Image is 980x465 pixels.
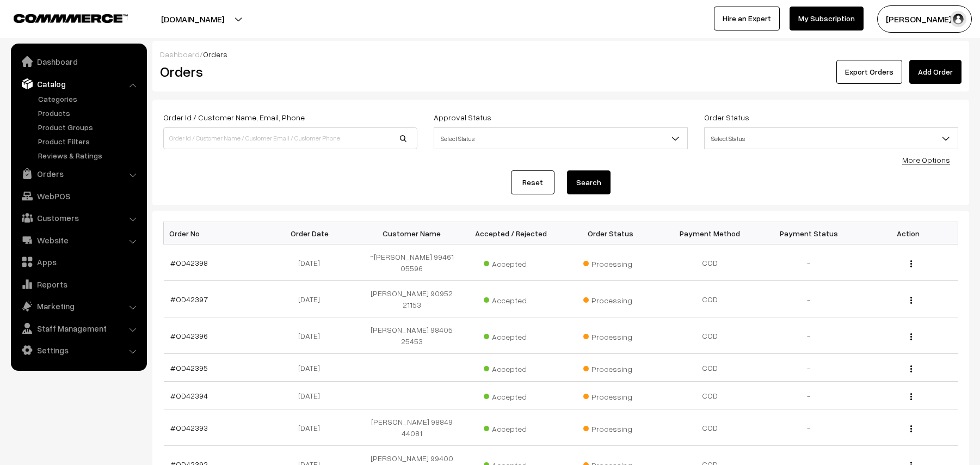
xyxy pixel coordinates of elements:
[511,170,554,194] a: Reset
[760,222,859,244] th: Payment Status
[583,328,638,342] span: Processing
[484,420,538,435] span: Accepted
[760,317,859,354] td: -
[910,365,912,372] img: Menu
[203,50,227,59] span: Orders
[35,93,143,105] a: Categories
[362,244,462,281] td: ~[PERSON_NAME] 99461 05596
[484,360,538,375] span: Accepted
[14,230,143,250] a: Website
[14,319,143,338] a: Staff Management
[35,121,143,133] a: Product Groups
[484,388,538,402] span: Accepted
[583,388,638,402] span: Processing
[35,136,143,147] a: Product Filters
[14,11,109,24] a: COMMMERCE
[263,382,362,409] td: [DATE]
[910,260,912,267] img: Menu
[910,393,912,400] img: Menu
[461,222,561,244] th: Accepted / Rejected
[909,60,961,84] a: Add Order
[14,274,143,294] a: Reports
[14,164,143,183] a: Orders
[362,222,462,244] th: Customer Name
[164,222,263,244] th: Order No
[14,296,143,316] a: Marketing
[660,244,760,281] td: COD
[14,208,143,228] a: Customers
[263,409,362,446] td: [DATE]
[583,292,638,306] span: Processing
[660,317,760,354] td: COD
[790,7,864,30] a: My Subscription
[434,112,491,123] label: Approval Status
[484,328,538,342] span: Accepted
[14,340,143,360] a: Settings
[14,74,143,94] a: Catalog
[836,60,902,84] button: Export Orders
[163,112,305,123] label: Order Id / Customer Name, Email, Phone
[660,222,760,244] th: Payment Method
[910,425,912,432] img: Menu
[35,107,143,119] a: Products
[660,409,760,446] td: COD
[561,222,661,244] th: Order Status
[760,281,859,317] td: -
[263,281,362,317] td: [DATE]
[434,127,688,149] span: Select Status
[14,252,143,272] a: Apps
[704,112,749,123] label: Order Status
[170,331,208,340] a: #OD42396
[859,222,958,244] th: Action
[362,281,462,317] td: [PERSON_NAME] 90952 21153
[704,127,958,149] span: Select Status
[660,354,760,382] td: COD
[123,5,262,33] button: [DOMAIN_NAME]
[163,127,417,149] input: Order Id / Customer Name / Customer Email / Customer Phone
[583,360,638,375] span: Processing
[484,292,538,306] span: Accepted
[484,255,538,270] span: Accepted
[362,409,462,446] td: [PERSON_NAME] 98849 44081
[160,50,200,59] a: Dashboard
[950,11,966,27] img: user
[14,14,128,22] img: COMMMERCE
[160,63,416,80] h2: Orders
[877,5,972,33] button: [PERSON_NAME] s…
[170,423,208,432] a: #OD42393
[170,295,208,304] a: #OD42397
[760,409,859,446] td: -
[263,222,362,244] th: Order Date
[362,317,462,354] td: [PERSON_NAME] 98405 25453
[160,48,961,60] div: /
[660,281,760,317] td: COD
[910,333,912,340] img: Menu
[14,52,143,71] a: Dashboard
[35,150,143,161] a: Reviews & Ratings
[902,155,950,164] a: More Options
[434,129,687,148] span: Select Status
[263,317,362,354] td: [DATE]
[760,354,859,382] td: -
[567,170,611,194] button: Search
[583,420,638,435] span: Processing
[705,129,958,148] span: Select Status
[14,186,143,206] a: WebPOS
[660,382,760,409] td: COD
[263,244,362,281] td: [DATE]
[583,255,638,270] span: Processing
[170,258,208,267] a: #OD42398
[714,7,780,30] a: Hire an Expert
[910,297,912,304] img: Menu
[263,354,362,382] td: [DATE]
[170,363,208,372] a: #OD42395
[760,382,859,409] td: -
[760,244,859,281] td: -
[170,391,208,400] a: #OD42394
